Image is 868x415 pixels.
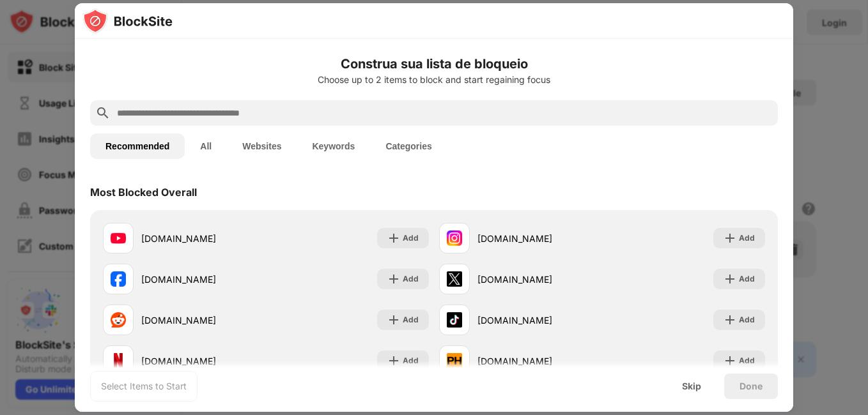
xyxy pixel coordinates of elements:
div: Most Blocked Overall [90,186,197,199]
div: Add [403,313,419,326]
div: Done [740,381,763,391]
div: Add [403,273,419,285]
div: Skip [682,381,701,391]
button: All [185,133,227,159]
div: [DOMAIN_NAME] [477,232,602,245]
button: Categories [370,133,447,159]
img: logo-blocksite.svg [82,8,173,34]
div: [DOMAIN_NAME] [141,232,266,245]
img: favicons [447,353,462,368]
div: [DOMAIN_NAME] [477,273,602,286]
button: Recommended [90,133,185,159]
div: Select Items to Start [101,380,187,393]
div: [DOMAIN_NAME] [141,313,266,327]
div: Add [739,232,755,245]
img: favicons [447,230,462,246]
img: favicons [111,312,126,328]
div: Add [739,313,755,326]
div: Add [403,232,419,245]
button: Websites [227,133,297,159]
div: [DOMAIN_NAME] [141,273,266,286]
div: Add [403,354,419,367]
div: [DOMAIN_NAME] [477,354,602,368]
img: favicons [111,230,126,246]
div: Add [739,273,755,285]
img: favicons [447,312,462,328]
div: [DOMAIN_NAME] [477,313,602,327]
img: search.svg [95,105,111,121]
div: [DOMAIN_NAME] [141,354,266,368]
img: favicons [111,353,126,368]
img: favicons [111,271,126,287]
button: Keywords [297,133,370,159]
img: favicons [447,271,462,287]
h6: Construa sua lista de bloqueio [90,54,778,73]
div: Add [739,354,755,367]
div: Choose up to 2 items to block and start regaining focus [90,75,778,85]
